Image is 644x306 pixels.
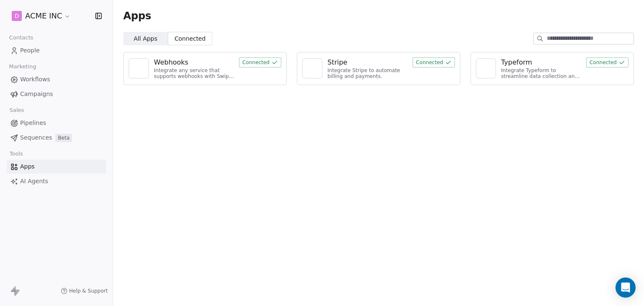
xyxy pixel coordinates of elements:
img: NA [480,62,492,75]
a: AI Agents [7,174,106,188]
div: Integrate Stripe to automate billing and payments. [327,67,408,80]
button: Connected [239,57,281,67]
span: D [15,12,19,20]
a: NA [302,58,322,78]
a: Stripe [327,57,408,67]
span: Sequences [20,133,52,142]
span: All Apps [134,34,157,43]
span: Pipelines [20,119,46,127]
a: Webhooks [154,57,234,67]
span: AI Agents [20,177,48,186]
span: Apps [20,162,35,171]
a: Connected [239,58,281,66]
a: Campaigns [7,87,106,101]
span: Contacts [5,31,37,44]
a: Connected [413,58,455,66]
a: NA [476,58,496,78]
a: Pipelines [7,116,106,130]
a: NA [129,58,149,78]
div: Webhooks [154,57,188,67]
span: Campaigns [20,90,53,99]
a: People [7,44,106,57]
div: Stripe [327,57,347,67]
button: Connected [413,57,455,67]
div: Integrate any service that supports webhooks with Swipe One to capture and automate data workflows. [154,67,234,80]
span: Sales [6,104,28,117]
span: Help & Support [69,288,108,294]
span: Apps [123,10,151,22]
img: NA [306,62,319,75]
a: Apps [7,160,106,174]
div: Open Intercom Messenger [615,277,636,298]
a: Connected [586,58,628,66]
a: SequencesBeta [7,131,106,145]
div: Typeform [501,57,532,67]
a: Typeform [501,57,581,67]
span: Marketing [5,60,40,73]
a: Workflows [7,73,106,86]
button: DACME INC [10,9,73,23]
span: People [20,46,40,55]
span: Beta [55,134,72,142]
img: NA [132,62,145,75]
div: Integrate Typeform to streamline data collection and customer engagement. [501,67,581,80]
a: Help & Support [61,288,108,294]
button: Connected [586,57,628,67]
span: ACME INC [25,10,62,21]
span: Workflows [20,75,50,84]
span: Tools [6,148,26,160]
